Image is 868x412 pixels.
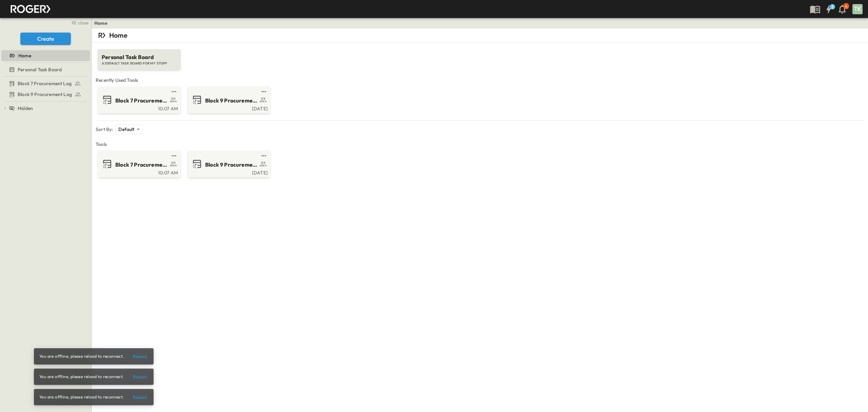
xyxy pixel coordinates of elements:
span: A DEFAULT TASK BOARD FOR MY STUFF [102,61,177,66]
div: You are offline, please reload to reconnect. [39,391,124,403]
a: 10:07 AM [99,169,178,175]
a: Block 9 Procurement Log [189,94,268,105]
div: You are offline, please reload to reconnect. [39,371,124,383]
span: Home [18,52,31,59]
a: Home [94,20,107,26]
div: You are offline, please reload to reconnect. [39,350,124,362]
button: Create [20,33,71,45]
a: 10:07 AM [99,105,178,111]
a: Block 9 Procurement Log [189,158,268,169]
span: Hidden [18,105,33,112]
span: Block 9 Procurement Log [205,97,258,105]
a: Personal Task BoardA DEFAULT TASK BOARD FOR MY STUFF [97,42,181,70]
button: close [68,18,90,27]
span: Block 7 Procurement Log [18,80,72,87]
p: Default [118,126,134,133]
a: [DATE] [189,105,268,111]
button: Reload [129,392,151,402]
a: Block 7 Procurement Log [1,79,88,88]
div: TK [852,4,863,14]
span: Personal Task Board [18,66,62,73]
button: Reload [129,351,151,362]
span: close [78,19,88,26]
span: Block 9 Procurement Log [205,161,258,169]
span: Block 7 Procurement Log [115,97,168,105]
div: Default [116,125,142,134]
span: Personal Task Board [102,53,177,61]
button: test [260,88,268,96]
a: Home [1,51,88,60]
p: Sort By: [96,126,113,133]
nav: breadcrumbs [94,20,112,26]
a: Personal Task Board [1,65,88,74]
a: [DATE] [189,169,268,175]
button: test [170,152,178,160]
button: Reload [129,371,151,382]
button: 2 [822,3,835,15]
div: Personal Task Boardtest [1,64,90,75]
button: test [170,88,178,96]
div: Block 9 Procurement Logtest [1,89,90,100]
a: Block 9 Procurement Log [1,90,88,99]
a: Block 7 Procurement Log [99,94,178,105]
span: Block 7 Procurement Log [115,161,168,169]
p: Home [109,31,127,40]
p: 4 [845,4,847,9]
div: Block 7 Procurement Logtest [1,78,90,89]
h6: 2 [831,4,833,10]
a: Block 7 Procurement Log [99,158,178,169]
button: test [260,152,268,160]
span: Block 9 Procurement Log [18,91,72,98]
button: TK [852,3,863,15]
span: Recently Used Tools [96,77,864,83]
span: Tools [96,141,864,148]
